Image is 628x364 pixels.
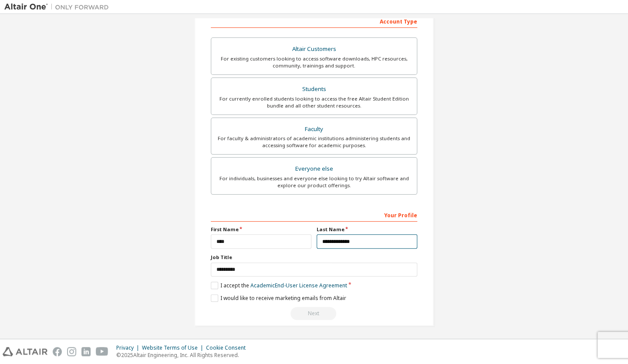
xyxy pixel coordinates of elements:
img: instagram.svg [67,347,76,356]
p: © 2025 Altair Engineering, Inc. All Rights Reserved. [116,351,251,359]
div: For currently enrolled students looking to access the free Altair Student Edition bundle and all ... [216,95,412,109]
img: linkedin.svg [81,347,91,356]
div: Privacy [116,344,142,351]
img: Altair One [4,3,113,11]
div: Account Type [211,14,417,28]
label: I accept the [211,282,347,289]
label: First Name [211,226,311,233]
div: Read and acccept EULA to continue [211,307,417,320]
img: youtube.svg [96,347,108,356]
div: Your Profile [211,208,417,222]
img: altair_logo.svg [3,347,47,356]
div: Cookie Consent [206,344,251,351]
label: I would like to receive marketing emails from Altair [211,294,346,302]
div: Everyone else [216,163,412,175]
div: For faculty & administrators of academic institutions administering students and accessing softwa... [216,135,412,149]
div: Altair Customers [216,43,412,55]
div: For existing customers looking to access software downloads, HPC resources, community, trainings ... [216,55,412,69]
div: Faculty [216,123,412,135]
label: Last Name [317,226,417,233]
div: Website Terms of Use [142,344,206,351]
a: Academic End-User License Agreement [250,282,347,289]
label: Job Title [211,254,417,261]
div: Students [216,83,412,95]
img: facebook.svg [53,347,62,356]
div: For individuals, businesses and everyone else looking to try Altair software and explore our prod... [216,175,412,189]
